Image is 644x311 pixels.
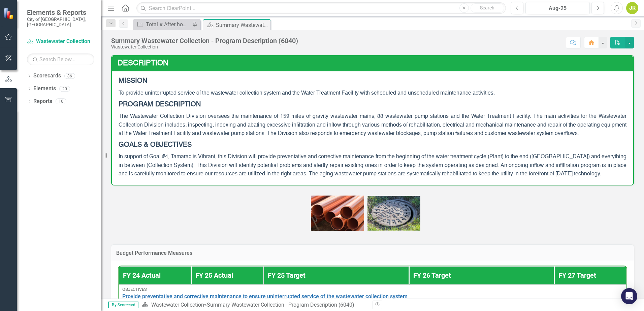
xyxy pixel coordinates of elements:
[59,86,70,92] div: 20
[116,250,629,256] h3: Budget Performance Measures
[33,85,56,93] a: Elements
[27,38,94,45] a: Wastewater Collection
[122,293,623,300] a: Provide preventative and corrective maintenance to ensure uninterrupted service of the wastewater...
[119,91,495,96] span: To provide uninterrupted service of the wastewater collection system and the Water Treatment Faci...
[33,98,52,105] a: Reports
[64,73,75,79] div: 86
[3,7,15,19] img: ClearPoint Strategy
[146,20,190,29] div: Total # After hours emergency Call Outs
[119,142,192,148] strong: GOALS & OBJECTIVES
[56,99,66,104] div: 16
[142,301,367,309] div: »
[33,72,61,80] a: Scorecards
[119,154,626,176] span: In support of Goal #4, Tamarac is Vibrant, this Division will provide preventative and corrective...
[135,20,190,29] a: Total # After hours emergency Call Outs
[119,114,626,136] span: The Wastewater Collection Division oversees the maintenance of 159 miles of gravity wastewater ma...
[621,288,637,304] div: Open Intercom Messenger
[367,196,420,231] img: sewer-3305945_640.jpg
[111,44,298,49] div: Wastewater Collection
[528,4,587,12] div: Aug-25
[207,302,354,308] div: Summary Wastewater Collection - Program Description (6040)
[471,3,504,13] button: Search
[119,285,626,302] td: Double-Click to Edit Right Click for Context Menu
[27,16,94,28] small: City of [GEOGRAPHIC_DATA], [GEOGRAPHIC_DATA]
[122,287,623,292] div: Objectives
[525,2,590,14] button: Aug-25
[27,8,94,16] span: Elements & Reports
[151,302,204,308] a: Wastewater Collection
[311,196,364,231] img: sewer-pipes-2259514_640.jpg
[27,54,94,65] input: Search Below...
[118,59,630,67] h3: Description
[216,21,269,29] div: Summary Wastewater Collection - Program Description (6040)
[119,101,201,108] strong: PROGRAM DESCRIPTION
[136,2,506,14] input: Search ClearPoint...
[119,78,147,84] strong: MISSION
[480,5,494,10] span: Search
[626,2,638,14] button: JR
[111,37,298,44] div: Summary Wastewater Collection - Program Description (6040)
[108,302,138,308] span: By Scorecard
